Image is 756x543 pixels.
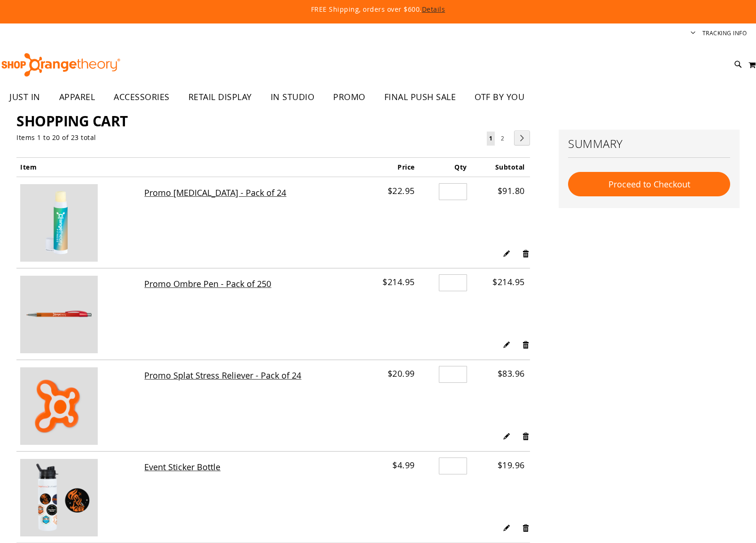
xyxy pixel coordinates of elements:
[20,163,37,171] span: Item
[324,86,375,108] a: PROMO
[522,340,530,349] a: Remove item
[271,86,315,108] span: IN STUDIO
[382,276,415,287] span: $214.95
[333,86,366,108] span: PROMO
[16,111,128,131] span: Shopping Cart
[20,459,98,536] img: Event Sticker Bottle
[498,185,525,196] span: $91.80
[498,368,525,379] span: $83.96
[499,131,507,145] a: 2
[104,86,179,108] a: ACCESSORIES
[454,163,467,171] span: Qty
[144,276,273,291] a: Promo Ombre Pen - Pack of 250
[59,86,95,108] span: APPAREL
[16,133,96,142] span: Items 1 to 20 of 23 total
[96,5,660,14] p: FREE Shipping, orders over $600.
[188,86,252,108] span: RETAIL DISPLAY
[608,178,690,190] span: Proceed to Checkout
[20,367,140,447] a: Promo Splat Stress Reliever - Pack of 24
[261,86,324,108] a: IN STUDIO
[20,276,140,356] a: Promo Ombre Pen - Pack of 250
[388,368,415,379] span: $20.99
[375,86,466,108] a: FINAL PUSH SALE
[144,185,288,200] a: Promo [MEDICAL_DATA] - Pack of 24
[144,459,221,474] a: Event Sticker Bottle
[568,136,730,152] h2: Summary
[475,86,524,108] span: OTF BY YOU
[388,185,415,196] span: $22.95
[144,368,303,383] a: Promo Splat Stress Reliever - Pack of 24
[498,459,525,471] span: $19.96
[20,367,98,445] img: Promo Splat Stress Reliever - Pack of 24
[465,86,534,108] a: OTF BY YOU
[20,184,98,262] img: Promo Lip Balm - Pack of 24
[691,29,695,38] button: Account menu
[179,86,261,108] a: RETAIL DISPLAY
[492,276,525,287] span: $214.95
[9,86,40,108] span: JUST IN
[20,184,140,264] a: Promo Lip Balm - Pack of 24
[114,86,170,108] span: ACCESSORIES
[522,431,530,441] a: Remove item
[495,163,525,171] span: Subtotal
[384,86,456,108] span: FINAL PUSH SALE
[20,276,98,353] img: Promo Ombre Pen - Pack of 250
[50,86,105,108] a: APPAREL
[20,459,140,539] a: Event Sticker Bottle
[422,5,445,14] a: Details
[568,172,730,196] button: Proceed to Checkout
[397,163,415,171] span: Price
[392,459,415,471] span: $4.99
[522,523,530,533] a: Remove item
[702,29,747,37] a: Tracking Info
[489,134,492,142] span: 1
[501,134,504,142] span: 2
[522,248,530,258] a: Remove item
